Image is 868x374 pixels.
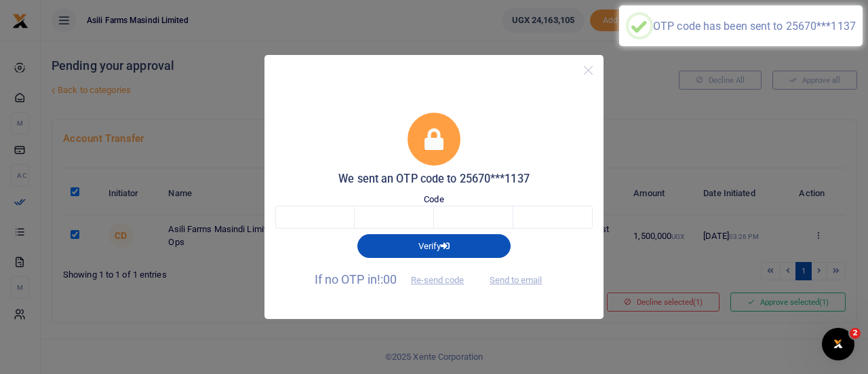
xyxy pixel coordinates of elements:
[315,272,476,286] span: If no OTP in
[850,328,861,339] span: 2
[424,193,443,206] label: Code
[653,20,856,33] div: OTP code has been sent to 25670***1137
[275,172,593,186] h5: We sent an OTP code to 25670***1137
[357,234,511,257] button: Verify
[578,60,598,80] button: Close
[377,272,397,286] span: !:00
[822,328,854,360] iframe: Intercom live chat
